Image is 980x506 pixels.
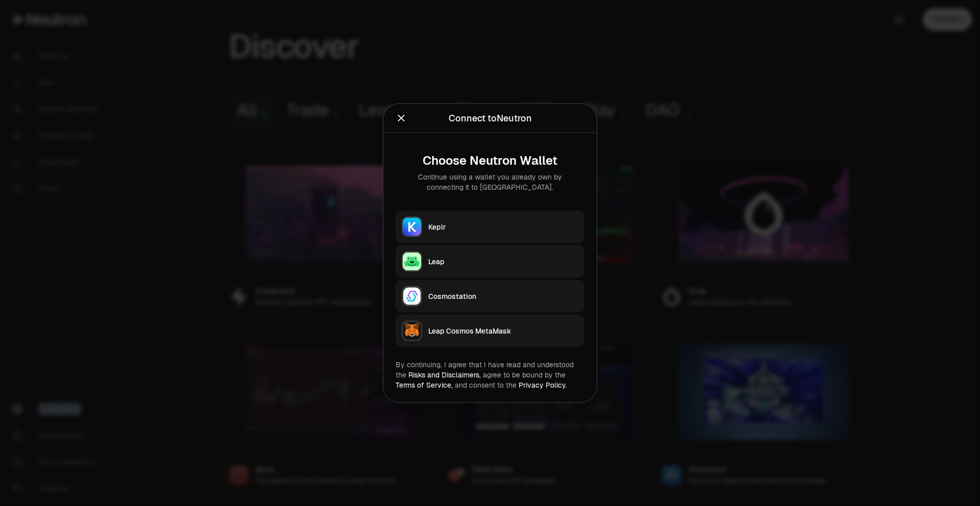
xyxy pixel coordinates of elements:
[396,245,584,278] button: LeapLeap
[396,211,584,243] button: KeplrKeplr
[396,280,584,313] button: CosmostationCosmostation
[408,370,481,380] a: Risks and Disclaimers,
[519,381,567,390] a: Privacy Policy.
[428,257,578,267] div: Leap
[396,315,584,347] button: Leap Cosmos MetaMaskLeap Cosmos MetaMask
[396,360,584,390] div: By continuing, I agree that I have read and understood the agree to be bound by the and consent t...
[404,154,576,168] div: Choose Neutron Wallet
[449,111,532,125] div: Connect to Neutron
[404,172,576,192] div: Continue using a wallet you already own by connecting it to [GEOGRAPHIC_DATA].
[428,291,578,301] div: Cosmostation
[403,322,421,340] img: Leap Cosmos MetaMask
[428,222,578,232] div: Keplr
[403,252,421,271] img: Leap
[396,381,453,390] a: Terms of Service,
[428,326,578,336] div: Leap Cosmos MetaMask
[396,111,407,125] button: Close
[403,287,421,306] img: Cosmostation
[403,218,421,236] img: Keplr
